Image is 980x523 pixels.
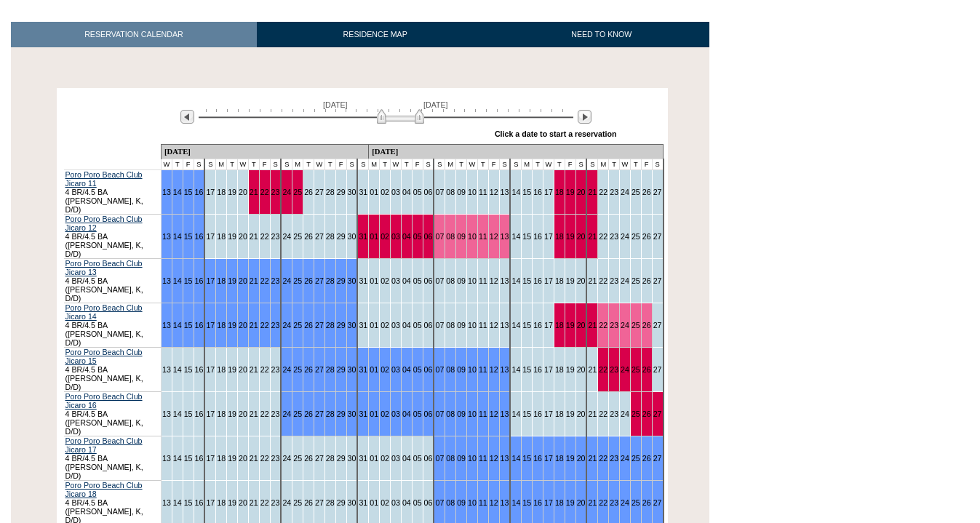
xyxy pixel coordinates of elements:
a: 15 [184,276,193,285]
a: 02 [381,232,389,241]
td: 25 [292,214,303,258]
a: 04 [402,232,411,241]
a: 18 [555,232,564,241]
td: S [357,159,368,169]
a: 24 [282,365,291,374]
a: 28 [326,410,335,418]
td: T [630,159,641,169]
a: 21 [588,321,597,330]
a: 27 [315,321,324,330]
td: 17 [543,169,554,214]
a: 05 [413,410,422,418]
td: T [380,159,391,169]
a: 17 [544,498,553,507]
a: 12 [490,365,498,374]
td: 16 [533,169,543,214]
td: W [391,159,402,169]
a: 13 [501,498,509,507]
a: 17 [206,276,215,285]
td: S [499,159,510,169]
a: 04 [402,365,411,374]
td: 08 [445,169,456,214]
a: Poro Poro Beach Club Jicaro 17 [65,436,143,454]
td: 15 [522,169,533,214]
a: 24 [621,365,629,374]
a: 16 [533,454,542,463]
a: 25 [293,365,302,374]
a: Poro Poro Beach Club Jicaro 12 [65,215,143,232]
a: 14 [511,498,520,507]
a: 11 [479,232,487,241]
a: 22 [599,498,607,507]
a: 28 [326,365,335,374]
a: 21 [588,498,597,507]
a: 19 [228,276,236,285]
td: 27 [652,169,663,214]
a: Poro Poro Beach Club Jicaro 15 [65,348,143,365]
a: 25 [632,498,640,507]
td: F [183,159,194,169]
td: M [598,159,609,169]
td: 24 [620,169,631,214]
td: [DATE] [161,144,368,159]
a: 29 [337,321,346,330]
a: 16 [195,232,204,241]
a: 22 [599,321,607,330]
td: 17 [543,214,554,258]
a: 19 [566,188,575,196]
a: 07 [435,410,444,418]
a: 10 [468,232,477,241]
a: 23 [610,365,618,374]
td: 27 [652,214,663,258]
a: 18 [555,498,564,507]
a: 19 [566,232,575,241]
td: 22 [598,214,609,258]
a: 23 [610,498,618,507]
td: F [641,159,652,169]
td: W [237,159,248,169]
a: 05 [413,232,422,241]
td: T [401,159,412,169]
a: 03 [391,232,400,241]
td: T [456,159,467,169]
td: S [346,159,357,169]
a: 27 [653,454,662,463]
td: 27 [314,214,325,258]
a: Poro Poro Beach Club Jicaro 13 [65,259,143,276]
a: 11 [479,498,487,507]
td: 20 [237,214,248,258]
a: 14 [173,276,182,285]
a: 30 [348,410,356,418]
a: 20 [577,232,586,241]
td: W [543,159,554,169]
a: 18 [555,454,564,463]
a: 13 [501,365,509,374]
td: 07 [434,169,445,214]
td: 31 [357,169,368,214]
a: 10 [468,365,477,374]
td: T [227,159,238,169]
a: 12 [490,454,498,463]
td: F [565,159,575,169]
a: 08 [446,498,455,507]
td: 31 [357,258,368,303]
a: 24 [282,188,291,196]
a: 25 [293,321,302,330]
a: 27 [315,276,324,285]
a: 24 [621,498,629,507]
a: 14 [173,188,182,196]
td: F [412,159,423,169]
a: 26 [304,276,313,285]
td: 01 [369,169,380,214]
td: 4 BR/4.5 BA ([PERSON_NAME], K, D/D) [64,214,162,258]
td: T [554,159,565,169]
td: F [335,159,346,169]
a: 25 [632,410,640,418]
a: 18 [217,276,226,285]
a: NEED TO KNOW [493,22,709,47]
td: 23 [270,214,281,258]
td: 02 [380,258,391,303]
a: 14 [173,232,182,241]
a: RESIDENCE MAP [257,22,494,47]
a: 31 [359,232,367,241]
